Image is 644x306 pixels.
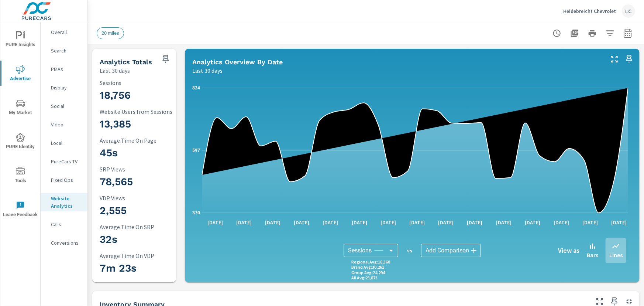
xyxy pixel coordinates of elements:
[3,99,38,117] span: My Market
[620,26,635,41] button: Select Date Range
[51,195,82,210] p: Website Analytics
[41,156,87,167] div: PureCars TV
[100,262,197,275] h3: 7m 23s
[51,121,82,128] p: Video
[41,219,87,230] div: Calls
[375,219,401,226] p: [DATE]
[100,108,197,115] p: Website Users from Sessions
[100,137,197,144] p: Average Time On Page
[100,195,197,201] p: VDP Views
[51,84,82,91] p: Display
[51,28,82,36] p: Overall
[41,64,87,75] div: PMAX
[51,176,82,184] p: Fixed Ops
[622,4,635,18] div: LC
[100,89,197,102] h3: 18,756
[100,79,197,86] p: Sessions
[578,219,603,226] p: [DATE]
[41,174,87,186] div: Fixed Ops
[344,244,398,257] div: Sessions
[192,85,200,91] text: 824
[100,233,197,246] h3: 32s
[609,53,620,65] button: Make Fullscreen
[51,239,82,246] p: Conversions
[41,193,87,211] div: Website Analytics
[491,219,517,226] p: [DATE]
[100,66,130,75] p: Last 30 days
[100,224,197,230] p: Average Time On SRP
[352,270,385,275] p: Group Avg : 24,294
[398,247,421,254] p: vs
[100,147,197,159] h3: 45s
[51,65,82,73] p: PMAX
[41,137,87,149] div: Local
[348,247,372,254] span: Sessions
[51,139,82,147] p: Local
[97,30,124,36] span: 20 miles
[404,219,430,226] p: [DATE]
[585,26,600,41] button: Print Report
[426,247,469,254] span: Add Comparison
[51,47,82,54] p: Search
[100,166,197,173] p: SRP Views
[3,167,38,185] span: Tools
[160,53,172,65] span: Save this to your personalized report
[51,102,82,110] p: Social
[352,265,385,270] p: Brand Avg : 30,261
[318,219,344,226] p: [DATE]
[231,219,257,226] p: [DATE]
[260,219,286,226] p: [DATE]
[41,27,87,38] div: Overall
[587,251,598,259] p: Bars
[609,251,623,259] p: Lines
[603,26,617,41] button: Apply Filters
[433,219,459,226] p: [DATE]
[0,22,40,226] div: nav menu
[51,158,82,165] p: PureCars TV
[100,176,197,188] h3: 78,565
[352,275,378,280] p: All Avg : 23,873
[41,119,87,130] div: Video
[41,237,87,248] div: Conversions
[563,8,616,14] p: Heidebreicht Chevrolet
[623,53,635,65] span: Save this to your personalized report
[347,219,372,226] p: [DATE]
[462,219,488,226] p: [DATE]
[3,133,38,151] span: PURE Identity
[3,31,38,49] span: PURE Insights
[352,259,390,265] p: Regional Avg : 18,360
[41,101,87,112] div: Social
[192,148,200,153] text: 597
[51,221,82,228] p: Calls
[41,82,87,93] div: Display
[558,247,579,254] h6: View as
[606,219,632,226] p: [DATE]
[3,201,38,219] span: Leave Feedback
[520,219,545,226] p: [DATE]
[192,210,200,215] text: 370
[202,219,228,226] p: [DATE]
[548,219,574,226] p: [DATE]
[100,252,197,259] p: Average Time On VDP
[100,204,197,217] h3: 2,555
[192,66,223,75] p: Last 30 days
[567,26,582,41] button: "Export Report to PDF"
[3,65,38,83] span: Advertise
[41,45,87,56] div: Search
[192,58,283,66] h5: Analytics Overview By Date
[100,118,197,130] h3: 13,385
[289,219,314,226] p: [DATE]
[421,244,481,257] div: Add Comparison
[100,58,152,66] h5: Analytics Totals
